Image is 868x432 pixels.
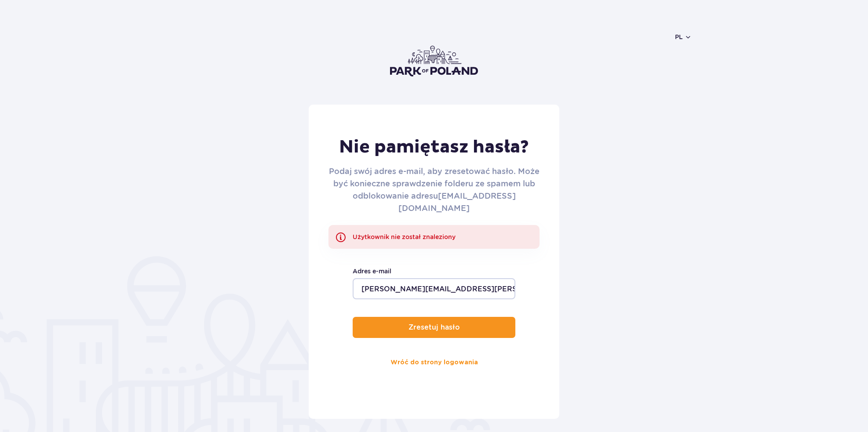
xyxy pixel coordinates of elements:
[328,225,540,249] p: Użytkownik nie został znaleziony
[328,165,540,214] p: Podaj swój adres e-mail, aby zresetować hasło. Może być konieczne sprawdzenie folderu ze spamem l...
[390,46,478,76] img: Park of Poland logo
[675,33,692,41] button: pl
[353,266,515,276] label: Adres e-mail
[408,323,460,331] p: Zresetuj hasło
[353,317,515,338] button: Zresetuj hasło
[390,352,478,373] a: Wróć do strony logowania
[328,136,540,158] h1: Nie pamiętasz hasła?
[353,278,515,299] input: Wpisz swój adres e-mail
